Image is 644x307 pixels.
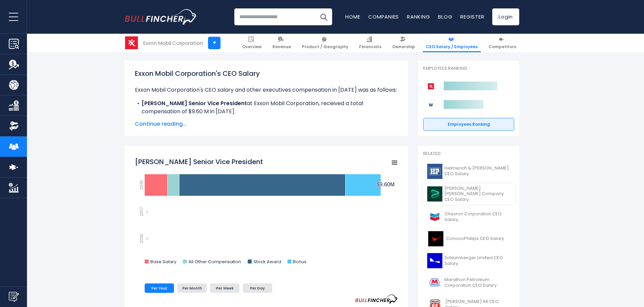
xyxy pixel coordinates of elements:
[210,283,239,293] li: Per Week
[423,151,514,157] p: Related
[427,100,435,109] img: Chevron Corporation competitors logo
[423,118,514,131] a: Employees Ranking
[427,253,442,268] img: SLB logo
[392,44,415,50] span: Ownership
[423,34,481,52] a: CEO Salary / Employees
[242,44,262,50] span: Overview
[444,186,510,203] span: [PERSON_NAME] [PERSON_NAME] Company CEO Salary
[143,39,203,47] div: Exxon Mobil Corporation
[254,258,281,265] text: Stock Award
[423,208,514,226] a: Chevron Corporation CEO Salary
[486,34,519,52] a: Competitors
[444,277,510,288] span: Marathon Petroleum Corporation CEO Salary
[492,8,519,25] a: Login
[389,34,418,52] a: Ownership
[150,258,177,265] text: Base Salary
[423,162,514,181] a: Helmerich & [PERSON_NAME] CEO Salary
[125,9,197,25] a: Go to homepage
[407,13,430,20] a: Ranking
[9,121,19,131] img: Ownership
[135,68,398,79] h1: Exxon Mobil Corporation's CEO Salary
[138,207,145,216] text: 2017
[423,66,514,71] p: Employees Ranking
[135,86,398,94] p: Exxon Mobil Corporation's CEO salary and other executives compensation in [DATE] was as follows:
[359,44,381,50] span: Financials
[356,34,384,52] a: Financials
[135,154,398,272] svg: N.A. Chapman Senior Vice President
[145,283,174,293] li: Per Year
[427,231,444,246] img: COP logo
[272,44,291,50] span: Revenue
[138,234,145,243] text: 2016
[135,99,398,116] li: at Exxon Mobil Corporation, received a total compensation of $9.60 M in [DATE].
[446,236,504,242] span: ConocoPhillips CEO Salary
[315,8,332,25] button: Search
[125,36,138,49] img: XOM logo
[423,229,514,248] a: ConocoPhillips CEO Salary
[423,273,514,292] a: Marathon Petroleum Corporation CEO Salary
[423,251,514,270] a: Schlumberger Limited CEO Salary
[423,184,514,205] a: [PERSON_NAME] [PERSON_NAME] Company CEO Salary
[239,34,265,52] a: Overview
[460,13,484,20] a: Register
[125,9,197,25] img: bullfincher logo
[135,120,398,128] span: Continue reading...
[142,99,247,107] b: [PERSON_NAME] Senior Vice President
[438,13,452,20] a: Blog
[269,34,294,52] a: Revenue
[489,44,516,50] span: Competitors
[293,258,306,265] text: Bonus
[427,186,442,202] img: BKR logo
[302,44,348,50] span: Product / Geography
[299,34,351,52] a: Product / Geography
[427,275,442,290] img: MPC logo
[345,13,360,20] a: Home
[427,82,435,91] img: Exxon Mobil Corporation competitors logo
[138,180,145,190] text: 2018
[146,209,148,214] text: -
[427,164,442,179] img: HP logo
[368,13,399,20] a: Companies
[426,44,478,50] span: CEO Salary / Employees
[444,165,510,177] span: Helmerich & [PERSON_NAME] CEO Salary
[135,157,263,166] tspan: [PERSON_NAME] Senior Vice President
[377,182,394,187] tspan: $9.60M
[243,283,272,293] li: Per Day
[444,211,510,223] span: Chevron Corporation CEO Salary
[444,255,510,267] span: Schlumberger Limited CEO Salary
[146,236,148,241] text: -
[188,258,241,265] text: All Other Compensation
[427,209,442,224] img: CVX logo
[208,37,221,49] a: +
[177,283,207,293] li: Per Month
